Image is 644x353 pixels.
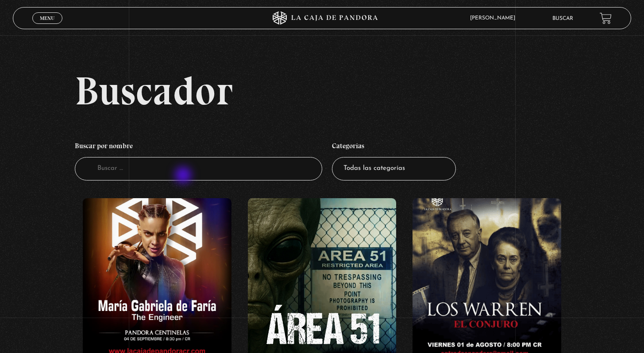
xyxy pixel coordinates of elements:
h4: Categorías [332,137,456,157]
h2: Buscador [75,71,631,111]
span: Menu [40,15,54,21]
span: Cerrar [37,23,58,29]
h4: Buscar por nombre [75,137,322,157]
a: View your shopping cart [600,12,612,24]
span: [PERSON_NAME] [466,15,524,21]
a: Buscar [552,16,573,21]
